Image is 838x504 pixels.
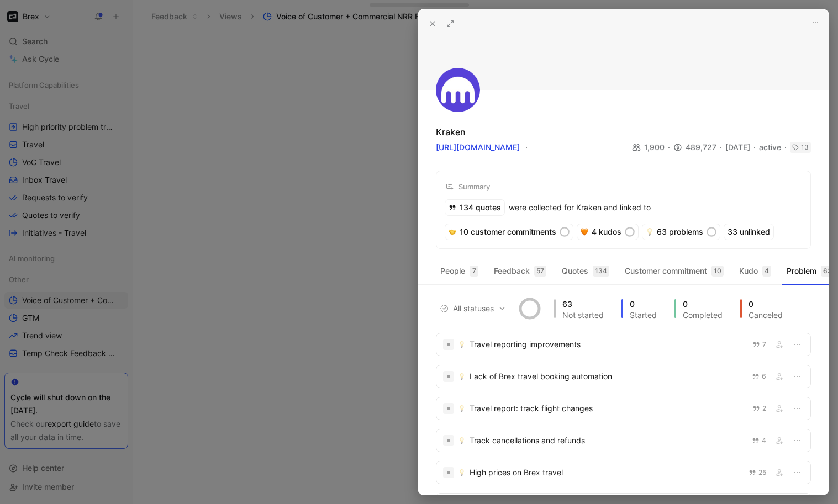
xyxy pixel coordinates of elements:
a: 💡Travel report: track flight changes2 [436,397,811,420]
span: 2 [762,405,766,412]
span: 6 [762,373,766,380]
button: 7 [750,338,768,351]
div: 0 [683,300,723,308]
button: Quotes [557,262,614,280]
span: 7 [762,341,766,348]
button: All statuses [436,301,510,316]
div: Track cancellations and refunds [470,434,745,447]
img: 💡 [646,228,653,236]
button: 4 [750,434,768,447]
div: were collected for Kraken and linked to [445,200,651,215]
div: 10 customer commitments [445,224,573,240]
div: Travel report: track flight changes [470,402,746,415]
div: Kraken [436,125,466,139]
div: High prices on Brex travel [470,466,742,479]
button: Kudo [735,262,776,280]
span: 4 [762,437,766,444]
img: 💡 [458,437,465,444]
div: 13 [801,142,809,153]
a: 💡Lack of Brex travel booking automation6 [436,365,811,388]
div: 7 [470,266,478,277]
div: Completed [683,311,723,319]
div: 63 [821,266,834,277]
div: 10 [711,266,724,277]
img: 💡 [458,373,465,380]
img: 💡 [458,341,465,348]
div: 0 [749,300,783,308]
div: 4 kudos [577,224,638,240]
div: 489,727 [673,141,725,154]
img: 🤝 [449,228,456,236]
span: 25 [758,469,766,476]
div: 0 [630,300,657,308]
div: Not started [562,311,604,319]
div: 134 quotes [445,200,504,215]
button: Customer commitment [620,262,728,280]
img: 💡 [458,469,465,476]
a: [URL][DOMAIN_NAME] [436,142,520,152]
button: People [436,262,483,280]
div: 4 [762,266,771,277]
button: 25 [746,466,768,479]
div: 134 [593,266,609,277]
a: 💡High prices on Brex travel25 [436,461,811,484]
div: 63 problems [642,224,720,240]
div: Started [630,311,657,319]
div: Travel reporting improvements [470,338,746,351]
div: 1,900 [632,141,673,154]
a: 💡Travel reporting improvements7 [436,333,811,356]
img: 🧡 [581,228,588,236]
img: 💡 [458,405,465,412]
img: logo [436,68,480,112]
div: [DATE] [725,141,759,154]
div: 57 [534,266,546,277]
span: All statuses [440,302,506,315]
a: 💡Track cancellations and refunds4 [436,429,811,452]
div: Lack of Brex travel booking automation [470,370,745,383]
button: Feedback [489,262,551,280]
div: 63 [562,300,604,308]
div: 33 unlinked [724,224,773,240]
button: 2 [750,402,768,415]
div: active [759,141,790,154]
div: Canceled [749,311,783,319]
button: 6 [750,370,768,383]
div: Summary [445,180,490,193]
